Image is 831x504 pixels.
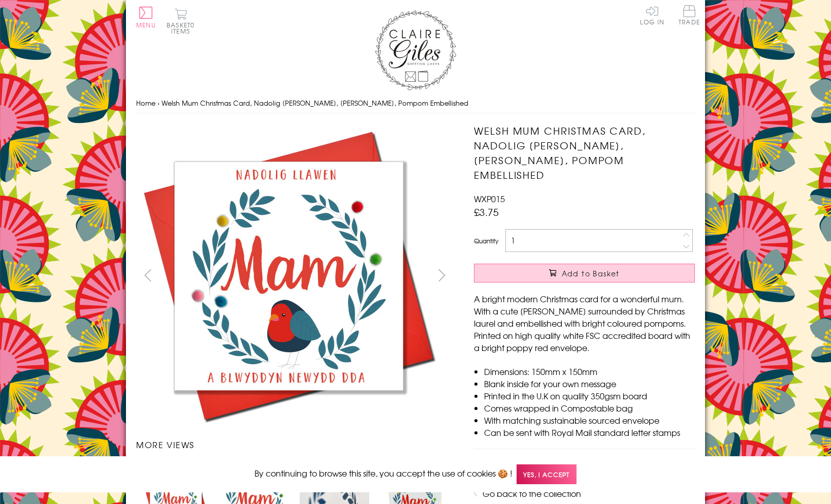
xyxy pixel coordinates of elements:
[171,20,195,36] span: 0 items
[474,205,499,219] span: £3.75
[484,402,695,414] li: Comes wrapped in Compostable bag
[484,426,695,438] li: Can be sent with Royal Mail standard letter stamps
[136,264,159,287] button: prev
[167,8,195,34] button: Basket0 items
[640,5,664,25] a: Log In
[562,268,620,278] span: Add to Basket
[484,377,695,390] li: Blank inside for your own message
[136,93,695,114] nav: breadcrumbs
[483,487,581,499] a: Go back to the collection
[679,5,700,27] a: Trade
[484,390,695,402] li: Printed in the U.K on quality 350gsm board
[679,5,700,25] span: Trade
[474,123,695,182] h1: Welsh Mum Christmas Card, Nadolig [PERSON_NAME], [PERSON_NAME], Pompom Embellished
[162,98,468,108] span: Welsh Mum Christmas Card, Nadolig [PERSON_NAME], [PERSON_NAME], Pompom Embellished
[454,123,758,428] img: Welsh Mum Christmas Card, Nadolig Llawen Mam, Robin, Pompom Embellished
[375,10,456,90] img: Claire Giles Greetings Cards
[136,98,155,108] a: Home
[136,123,441,428] img: Welsh Mum Christmas Card, Nadolig Llawen Mam, Robin, Pompom Embellished
[136,20,156,29] span: Menu
[484,414,695,426] li: With matching sustainable sourced envelope
[431,264,454,287] button: next
[474,264,695,282] button: Add to Basket
[517,464,577,484] span: Yes, I accept
[136,7,156,28] button: Menu
[474,293,695,354] p: A bright modern Christmas card for a wonderful mum. With a cute [PERSON_NAME] surrounded by Chris...
[136,438,454,451] h3: More views
[157,98,159,108] span: ›
[474,236,498,245] label: Quantity
[474,193,505,205] span: WXP015
[484,365,695,377] li: Dimensions: 150mm x 150mm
